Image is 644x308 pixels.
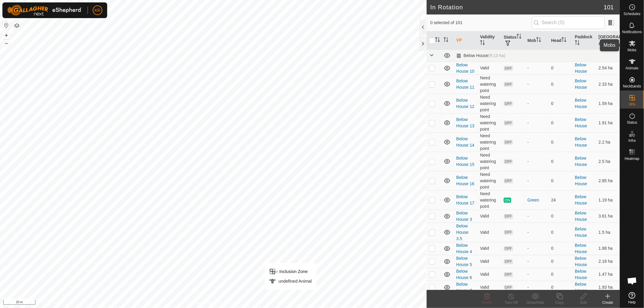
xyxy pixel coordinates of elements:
[596,281,620,294] td: 1.93 ha
[549,171,572,190] td: 0
[562,38,566,43] p-sorticon: Activate to sort
[456,62,474,74] a: Below House 10
[504,101,513,106] span: OFF
[527,197,546,203] div: Green
[517,35,521,40] p-sorticon: Activate to sort
[456,98,474,109] a: Below House 12
[456,194,474,205] a: Below House 17
[575,243,587,254] a: Below House
[478,255,501,268] td: Valid
[596,94,620,113] td: 1.59 ha
[527,284,546,291] div: -
[629,103,635,106] span: VPs
[527,100,546,107] div: -
[504,285,513,290] span: OFF
[504,272,513,277] span: OFF
[527,120,546,126] div: -
[549,75,572,94] td: 0
[527,178,546,184] div: -
[480,41,485,46] p-sorticon: Activate to sort
[456,224,468,241] a: Below House 3.5
[527,65,546,71] div: -
[269,268,312,275] div: Inclusion Zone
[575,227,587,238] a: Below House
[456,78,474,90] a: Below House 11
[596,255,620,268] td: 2.18 ha
[596,113,620,132] td: 1.91 ha
[628,48,636,52] span: Mobs
[501,31,525,50] th: Status
[504,178,513,183] span: OFF
[596,190,620,210] td: 1.19 ha
[527,158,546,165] div: -
[575,211,587,222] a: Below House
[482,300,492,305] span: Delete
[532,16,605,29] input: Search (S)
[478,281,501,294] td: Valid
[527,245,546,252] div: -
[269,278,312,285] div: undefined Animal
[575,194,587,205] a: Below House
[3,22,10,29] button: Reset Map
[608,41,613,46] p-sorticon: Activate to sort
[219,300,237,306] a: Contact Us
[623,84,641,88] span: Neckbands
[575,117,587,128] a: Below House
[596,223,620,242] td: 1.5 ha
[575,269,587,280] a: Below House
[7,5,83,16] img: Gallagher Logo
[478,223,501,242] td: Valid
[504,246,513,251] span: OFF
[478,190,501,210] td: Need watering point
[489,53,505,58] span: (9.13 ha)
[499,300,523,305] div: Turn Off
[527,229,546,236] div: -
[525,31,549,50] th: Mob
[575,41,580,46] p-sorticon: Activate to sort
[596,268,620,281] td: 1.47 ha
[628,139,636,142] span: Infra
[456,256,472,267] a: Below House 5
[575,136,587,148] a: Below House
[596,300,620,305] div: Create
[627,121,637,124] span: Status
[549,94,572,113] td: 0
[549,62,572,75] td: 0
[527,271,546,278] div: -
[456,269,472,280] a: Below House 6
[3,40,10,47] button: –
[596,171,620,190] td: 2.85 ha
[456,136,474,148] a: Below House 14
[622,30,642,34] span: Notifications
[478,75,501,94] td: Need watering point
[527,139,546,145] div: -
[478,268,501,281] td: Valid
[596,132,620,152] td: 2.2 ha
[596,31,620,50] th: [GEOGRAPHIC_DATA] Area
[456,175,474,186] a: Below House 16
[456,243,472,254] a: Below House 4
[504,66,513,71] span: OFF
[575,256,587,267] a: Below House
[549,152,572,171] td: 0
[575,62,587,74] a: Below House
[435,38,440,43] p-sorticon: Activate to sort
[549,242,572,255] td: 0
[478,132,501,152] td: Need watering point
[575,156,587,167] a: Below House
[625,157,639,160] span: Heatmap
[549,132,572,152] td: 0
[549,255,572,268] td: 0
[549,31,572,50] th: Head
[478,210,501,223] td: Valid
[549,281,572,294] td: 0
[95,7,100,14] span: KR
[456,156,474,167] a: Below House 15
[3,32,10,39] button: +
[478,171,501,190] td: Need watering point
[604,3,614,12] span: 101
[454,31,478,50] th: VP
[504,198,511,203] span: ON
[430,4,604,11] h2: In Rotation
[549,190,572,210] td: 24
